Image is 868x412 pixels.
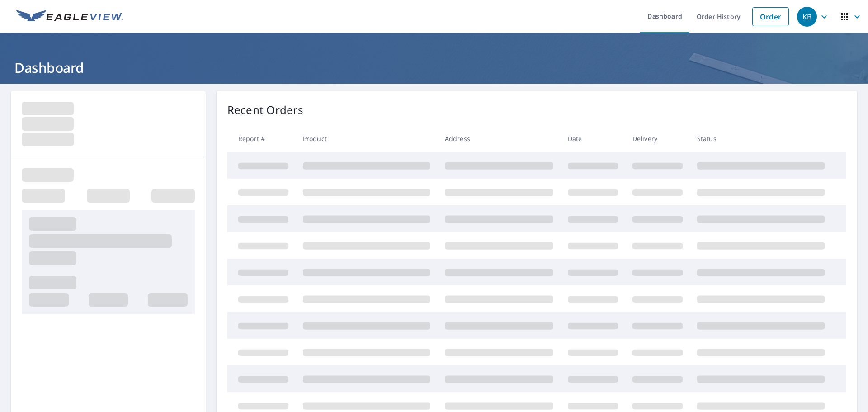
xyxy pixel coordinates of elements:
[625,125,690,152] th: Delivery
[227,125,296,152] th: Report #
[16,10,123,24] img: EV Logo
[11,58,857,77] h1: Dashboard
[561,125,625,152] th: Date
[797,7,817,27] div: KB
[752,7,789,26] a: Order
[296,125,438,152] th: Product
[690,125,832,152] th: Status
[227,102,303,118] p: Recent Orders
[438,125,561,152] th: Address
